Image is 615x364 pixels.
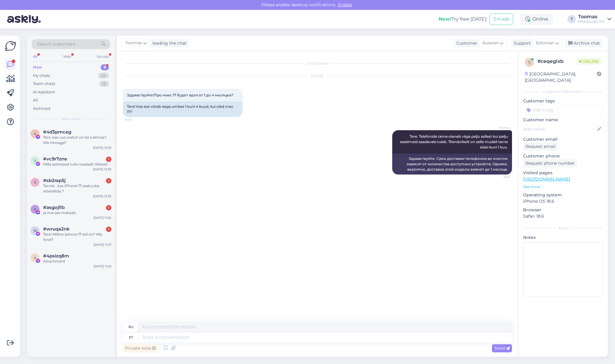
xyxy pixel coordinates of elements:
div: Mobipunkt OÜ [578,19,605,24]
div: Customer [454,40,477,46]
div: 16 [99,81,109,87]
span: #4d3pmceg [43,129,71,135]
span: Enable [336,2,354,7]
div: 1 [106,227,111,232]
p: Operating system [523,192,603,198]
div: Customer information [523,89,603,94]
b: New! [439,16,452,22]
div: Milla esimesed tulla reaalselt Võiksid [43,162,111,167]
div: Private note [123,344,158,352]
span: 4 [34,255,36,260]
div: Tervist , kas iPhone 17 saab juba ettetellida ? [43,183,111,194]
p: Customer name [523,117,603,123]
div: [DATE] 11:30 [93,216,111,220]
div: [DATE] 12:33 [93,167,111,172]
p: Customer email [523,136,603,142]
p: Browser [523,207,603,213]
span: 16:01 [488,175,510,179]
button: Emails [490,13,513,25]
div: ru [128,322,134,332]
div: 1 [106,178,111,183]
input: Add a tag [523,105,603,114]
span: Toomas [125,40,142,46]
span: #sb2rap5j [43,178,66,183]
div: # ceqeglxb [537,58,577,65]
span: Send [494,345,510,351]
p: iPhone OS 18.6 [523,198,603,204]
div: et [129,332,133,342]
div: ja mis see maksab [43,210,111,216]
div: 1 [106,157,111,162]
div: Archived [33,106,50,112]
div: Extra [523,225,603,231]
p: Notes [523,234,603,241]
p: Visited pages [523,170,603,176]
div: Tere, kas uus watch on ka tulemas? Mis hinnaga? [43,135,111,145]
div: 6 [101,64,109,70]
span: a [34,207,37,211]
a: [URL][DOMAIN_NAME] [523,176,570,182]
span: 4 [34,131,36,136]
span: #4psizq8m [43,253,69,259]
div: Archive chat [565,39,602,47]
div: All [33,97,38,103]
p: Safari 18.6 [523,213,603,219]
div: Tere! Kas see võtab aega umbes 1 kuni 4 kuud, kui oled max 17? [123,101,243,117]
span: #wruqa2nk [43,226,70,232]
span: 15:59 [125,117,147,122]
div: 1 [106,205,111,210]
div: Team chats [33,81,55,87]
div: 24 [98,73,109,79]
div: Request email [523,142,558,151]
div: [DATE] 11:26 [94,264,111,269]
span: v [34,158,36,163]
div: Tere! Milline iphone 17 teil on? Mis hind? [43,232,111,242]
span: Toomas [488,125,510,130]
p: See more ... [523,184,603,189]
p: Customer tags [523,98,603,104]
div: Web [62,53,72,60]
span: Search customers [37,41,75,47]
span: Здравствуйте!Про макс 17 будет идти от 1 до 4 месяцев? [127,93,234,97]
div: Request phone number [523,159,577,167]
span: s [34,180,36,184]
div: All [32,53,39,60]
div: [DATE] 12:33 [93,194,111,198]
div: Support [511,40,531,46]
div: [DATE] 12:39 [93,145,111,150]
div: leading the chat [150,40,187,46]
span: Online [577,58,601,65]
div: New [33,64,42,70]
div: Attachment [43,259,111,264]
div: Try free [DATE]: [439,16,487,23]
img: Askly Logo [5,40,16,52]
div: Toomas [578,14,605,19]
div: [GEOGRAPHIC_DATA], [GEOGRAPHIC_DATA] [525,71,597,84]
div: [DATE] 11:27 [94,242,111,247]
input: Add name [523,126,596,132]
span: Estonian [536,40,554,46]
span: w [33,228,37,233]
div: Здравствуйте. Срок доставки телефонов во многом зависит от количества доступных устройств. Однако... [392,154,512,175]
div: Online [520,14,553,25]
div: Socials [96,53,110,60]
a: ToomasMobipunkt OÜ [578,14,611,24]
span: #vc9r7zne [43,156,67,162]
span: c [528,60,531,64]
span: #asgojl1b [43,205,65,210]
div: My chats [33,73,50,79]
div: T [567,15,576,23]
div: AI Assistant [33,89,55,95]
div: [DATE] [123,73,512,79]
div: Chat started [123,61,512,66]
span: New chats [61,116,81,122]
p: Customer phone [523,153,603,159]
span: Tere. Telefonide tarne oleneb väga palju sellest kui palju seadmeid saadavale tuleb. Tõenäoliselt... [400,134,509,149]
span: Russian [482,40,499,46]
